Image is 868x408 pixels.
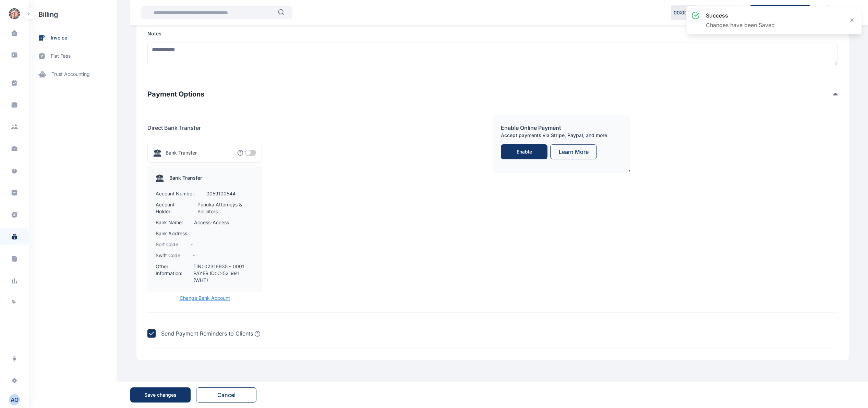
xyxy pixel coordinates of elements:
p: Accept payments via Stripe, Paypal, and more [501,132,622,139]
button: Enable [501,144,547,159]
p: 00 : 00 : 00 [674,9,695,16]
p: Changes have been Saved [706,21,775,29]
button: Cancel [196,387,256,403]
button: AO [4,394,25,405]
p: Bank Address: [156,230,189,237]
p: Account Holder: [156,201,186,215]
p: Direct Bank Transfer [147,124,493,132]
p: Bank Transfer [169,174,202,181]
a: Calendar [817,2,840,23]
p: - [191,241,193,248]
span: invoice [51,34,67,42]
a: invoice [29,29,117,47]
p: Send Payment Reminders to Clients [161,329,253,338]
img: bank.12e041dc.svg [628,168,637,177]
img: bank.12e041dc.svg [156,174,164,182]
button: Save changes [130,387,191,403]
div: Save changes [144,392,177,398]
p: Enable Online Payment [501,124,622,132]
a: flat fees [29,47,117,65]
p: Sort Code: [156,241,180,248]
button: AO [9,394,20,405]
img: bank.12e041dc.svg [153,149,161,157]
h3: success [706,11,775,20]
p: Bank Name: [156,219,183,226]
button: Payment Options [147,89,833,99]
span: flat fees [51,53,71,60]
p: Access-Access [194,219,229,226]
div: Payment Options [147,89,838,99]
p: - [193,252,195,259]
p: TIN: 02316935 – 0001 PAYER ID: C-521991 (WHT) [193,263,254,284]
p: Account Number: [156,190,195,197]
div: A O [9,396,20,404]
p: Other Information: [156,263,182,284]
span: Change Bank Account [147,295,262,302]
p: Punuka Attorneys & Solicitors [197,201,254,215]
p: Notes [147,30,838,37]
p: Swift Code: [156,252,182,259]
span: trust accounting [51,71,90,78]
button: Learn More [550,144,597,159]
a: trust accounting [29,65,117,83]
p: 0059100544 [206,190,236,197]
p: Bank Transfer [166,149,197,156]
